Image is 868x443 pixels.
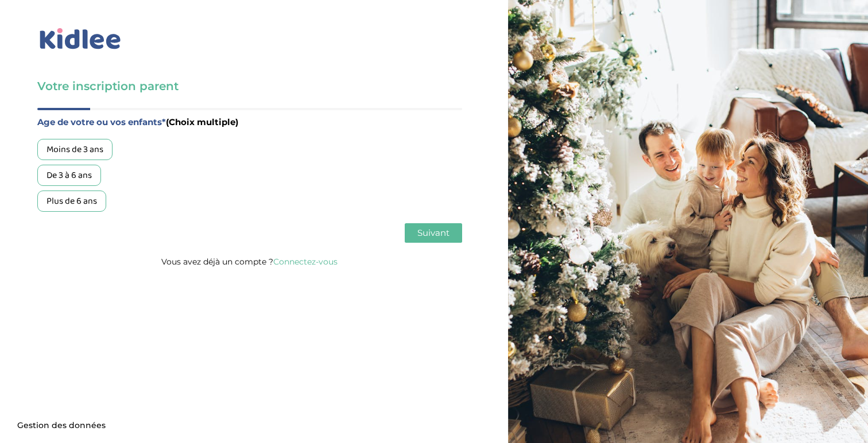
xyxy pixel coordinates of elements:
p: Vous avez déjà un compte ? [37,254,462,269]
a: Connectez-vous [273,257,338,267]
span: (Choix multiple) [166,116,238,127]
div: Moins de 3 ans [37,139,113,160]
label: Age de votre ou vos enfants* [37,115,462,130]
div: De 3 à 6 ans [37,165,101,186]
div: Plus de 6 ans [37,191,106,212]
img: logo_kidlee_bleu [37,26,123,52]
span: Gestion des données [17,421,106,431]
h3: Votre inscription parent [37,78,462,94]
span: Suivant [417,227,449,238]
button: Précédent [37,223,91,243]
button: Suivant [405,223,462,243]
button: Gestion des données [10,414,113,438]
